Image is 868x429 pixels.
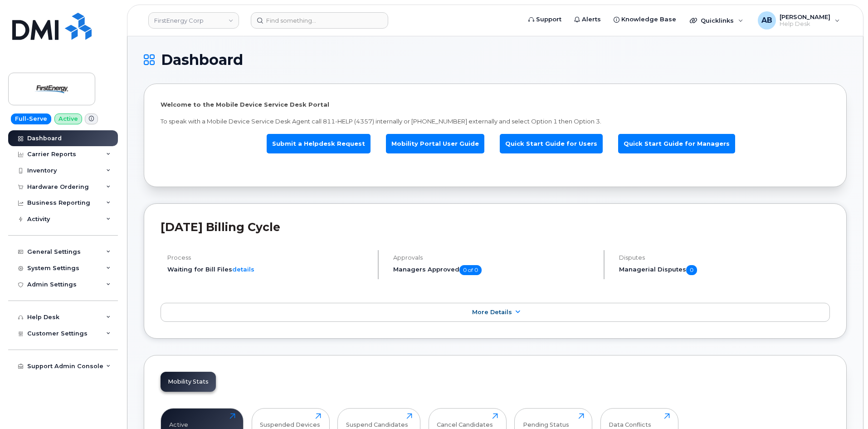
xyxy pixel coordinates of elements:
h5: Managers Approved [393,265,596,275]
a: Quick Start Guide for Users [500,134,603,153]
p: To speak with a Mobile Device Service Desk Agent call 811-HELP (4357) internally or [PHONE_NUMBER... [161,117,830,126]
div: Cancel Candidates [437,413,493,428]
span: 0 of 0 [459,265,482,275]
p: Welcome to the Mobile Device Service Desk Portal [161,100,830,109]
span: More Details [472,309,512,316]
h4: Disputes [619,254,830,261]
iframe: Messenger Launcher [829,390,861,422]
div: Suspended Devices [260,413,320,428]
h5: Managerial Disputes [619,265,830,275]
div: Suspend Candidates [346,413,408,428]
a: Submit a Helpdesk Request [267,134,371,153]
div: Pending Status [523,413,569,428]
div: Active [169,413,188,428]
h4: Process [167,254,370,261]
div: Data Conflicts [609,413,651,428]
span: Dashboard [161,53,243,67]
a: Mobility Portal User Guide [386,134,484,153]
a: Quick Start Guide for Managers [618,134,735,153]
h2: [DATE] Billing Cycle [161,220,830,234]
span: 0 [686,265,697,275]
h4: Approvals [393,254,596,261]
a: details [232,266,254,273]
li: Waiting for Bill Files [167,265,370,274]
